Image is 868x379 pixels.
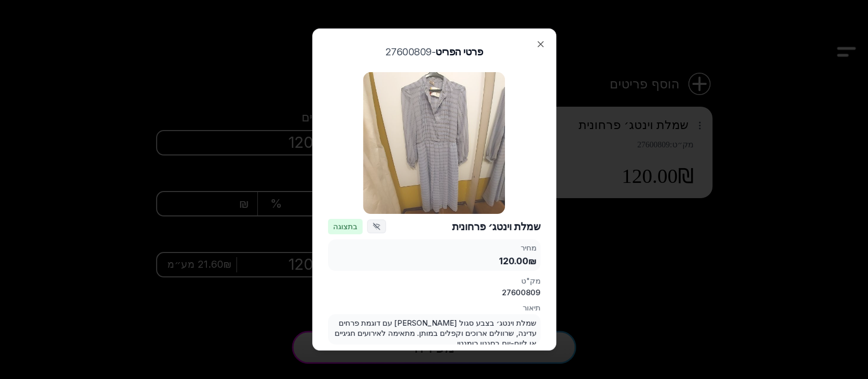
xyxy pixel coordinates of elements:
[436,276,540,286] div: מק"ט
[328,314,541,344] div: שמלת וינטג׳ בצבע סגול [PERSON_NAME] עם דוגמת פרחים עדינה, שרוולים ארוכים וקפלים במותן. מתאימה לאי...
[385,219,541,234] h3: שמלת וינטג׳ פרחונית
[332,243,536,253] div: מחיר
[436,288,540,298] div: 27600809
[328,303,541,313] div: תיאור
[332,255,536,267] div: 120.00₪
[363,72,505,214] img: שמלת וינטג׳ פרחונית
[328,219,363,234] span: בתצוגה
[385,46,436,58] span: - 27600809
[328,44,541,59] h2: פרטי הפריט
